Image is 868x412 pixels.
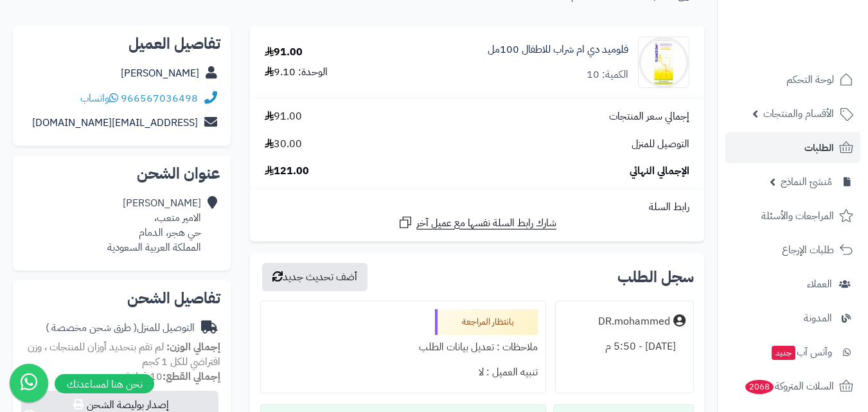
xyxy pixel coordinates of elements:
div: تنبيه العميل : لا [269,360,538,385]
span: الطلبات [804,139,834,157]
strong: إجمالي القطع: [163,369,220,384]
strong: إجمالي الوزن: [166,339,220,355]
div: 91.00 [265,45,303,60]
div: ملاحظات : تعديل بيانات الطلب [269,335,538,360]
a: المراجعات والأسئلة [725,201,860,231]
a: العملاء [725,269,860,300]
span: السلات المتروكة [744,377,834,395]
a: الطلبات [725,132,860,163]
span: ( طرق شحن مخصصة ) [46,320,137,336]
span: 2068 [745,380,774,394]
div: بانتظار المراجعة [435,309,538,335]
span: 30.00 [265,137,302,152]
span: 121.00 [265,164,309,179]
span: التوصيل للمنزل [632,137,689,152]
span: شارك رابط السلة نفسها مع عميل آخر [416,216,556,231]
h2: تفاصيل العميل [23,36,220,51]
button: أضف تحديث جديد [262,263,368,291]
a: لوحة التحكم [725,64,860,95]
a: 966567036498 [121,91,198,106]
span: إجمالي سعر المنتجات [609,109,689,124]
span: المراجعات والأسئلة [761,207,834,225]
div: [DATE] - 5:50 م [563,334,686,359]
span: لم تقم بتحديد أوزان للمنتجات ، وزن افتراضي للكل 1 كجم [28,339,220,370]
span: الإجمالي النهائي [630,164,689,179]
h3: سجل الطلب [617,269,694,285]
h2: عنوان الشحن [23,166,220,181]
a: واتساب [80,91,118,106]
span: 91.00 [265,109,302,124]
span: لوحة التحكم [786,71,834,89]
span: وآتس آب [770,343,832,361]
div: [PERSON_NAME] الامير متعب، حي هجر، الدمام المملكة العربية السعودية [107,196,201,255]
h2: تفاصيل الشحن [23,291,220,306]
small: 10 قطعة [125,369,220,384]
span: جديد [772,346,795,360]
a: [PERSON_NAME] [121,66,199,81]
a: [EMAIL_ADDRESS][DOMAIN_NAME] [32,115,198,130]
a: طلبات الإرجاع [725,235,860,265]
span: مُنشئ النماذج [781,173,832,191]
span: طلبات الإرجاع [782,241,834,259]
a: السلات المتروكة2068 [725,371,860,402]
div: التوصيل للمنزل [46,321,195,336]
img: 26953892866eb81ab43e08c18d828d9ce07e-90x90.jpg [639,37,689,88]
a: وآتس آبجديد [725,337,860,368]
span: العملاء [807,275,832,293]
a: فلوميد دي ام شراب للاطفال 100مل [488,42,628,57]
div: رابط السلة [255,200,699,215]
a: شارك رابط السلة نفسها مع عميل آخر [398,215,556,231]
div: DR.mohammed [598,314,670,329]
span: المدونة [804,309,832,327]
a: المدونة [725,303,860,334]
div: الوحدة: 9.10 [265,65,328,80]
div: الكمية: 10 [587,67,628,82]
img: logo-2.png [781,36,856,63]
span: الأقسام والمنتجات [763,105,834,123]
